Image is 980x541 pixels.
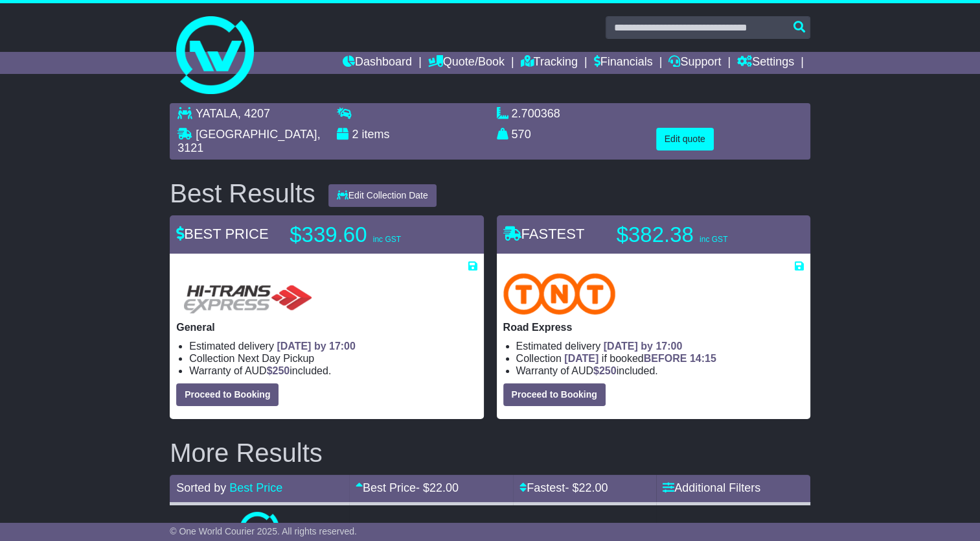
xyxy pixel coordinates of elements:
[189,352,477,365] li: Collection
[690,353,716,364] span: 14:15
[516,340,804,352] li: Estimated delivery
[599,365,617,376] span: 250
[176,273,317,315] img: HiTrans (Machship): General
[238,353,314,364] span: Next Day Pickup
[273,365,290,376] span: 250
[176,226,268,242] span: BEST PRICE
[604,341,683,352] span: [DATE] by 17:00
[170,439,810,467] h2: More Results
[277,341,356,352] span: [DATE] by 17:00
[352,128,358,141] span: 2
[196,107,238,120] span: YATALA
[229,481,282,494] a: Best Price
[564,353,716,364] span: if booked
[189,340,477,352] li: Estimated delivery
[668,52,721,74] a: Support
[519,481,608,494] a: Fastest- $22.00
[373,235,401,244] span: inc GST
[565,481,608,494] span: - $
[428,52,505,74] a: Quote/Book
[700,235,727,244] span: inc GST
[503,226,585,242] span: FASTEST
[594,52,653,74] a: Financials
[177,128,320,155] span: , 3121
[512,107,560,120] span: 2.700368
[593,365,617,376] span: $
[516,352,804,365] li: Collection
[189,365,477,377] li: Warranty of AUD included.
[328,184,437,207] button: Edit Collection Date
[578,481,608,494] span: 22.00
[564,353,598,364] span: [DATE]
[356,481,459,494] a: Best Price- $22.00
[343,52,412,74] a: Dashboard
[644,353,687,364] span: BEFORE
[663,481,760,494] a: Additional Filters
[516,365,804,377] li: Warranty of AUD included.
[656,128,714,150] button: Edit quote
[429,481,459,494] span: 22.00
[196,128,317,141] span: [GEOGRAPHIC_DATA]
[416,481,459,494] span: - $
[238,107,270,120] span: , 4207
[521,52,578,74] a: Tracking
[163,179,322,208] div: Best Results
[267,365,290,376] span: $
[176,481,226,494] span: Sorted by
[290,222,451,248] p: $339.60
[503,383,606,406] button: Proceed to Booking
[170,526,357,536] span: © One World Courier 2025. All rights reserved.
[503,321,804,333] p: Road Express
[737,52,794,74] a: Settings
[617,222,779,248] p: $382.38
[503,273,616,315] img: TNT Domestic: Road Express
[176,321,477,333] p: General
[361,128,389,141] span: items
[512,128,531,141] span: 570
[176,383,279,406] button: Proceed to Booking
